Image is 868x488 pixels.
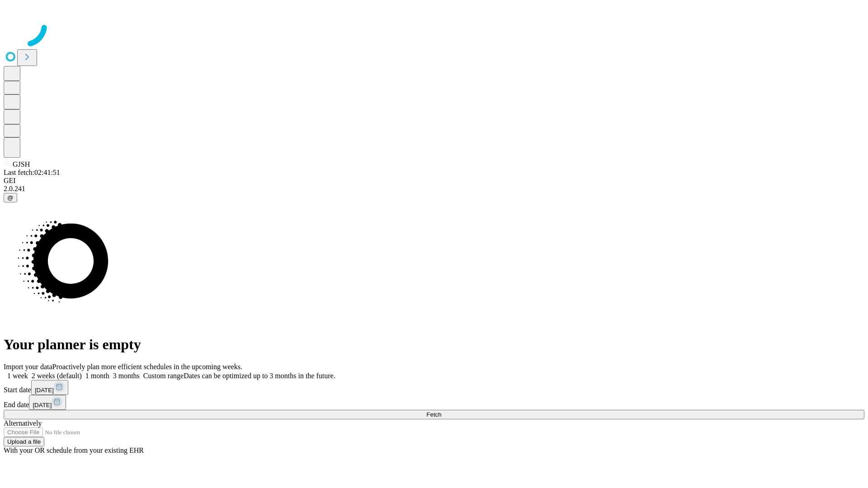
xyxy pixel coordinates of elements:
[13,160,30,168] span: GJSH
[7,372,28,380] span: 1 week
[4,395,864,410] div: End date
[33,402,52,408] span: [DATE]
[4,380,864,395] div: Start date
[7,194,14,201] span: @
[4,446,144,454] span: With your OR schedule from your existing EHR
[4,410,864,419] button: Fetch
[184,372,335,380] span: Dates can be optimized up to 3 months in the future.
[4,169,60,176] span: Last fetch: 02:41:51
[4,437,44,446] button: Upload a file
[52,363,242,371] span: Proactively plan more efficient schedules in the upcoming weeks.
[4,193,17,202] button: @
[85,372,109,380] span: 1 month
[29,395,66,410] button: [DATE]
[31,380,68,395] button: [DATE]
[4,363,52,371] span: Import your data
[32,372,82,380] span: 2 weeks (default)
[4,177,864,185] div: GEI
[426,411,441,418] span: Fetch
[4,336,864,353] h1: Your planner is empty
[113,372,140,380] span: 3 months
[4,185,864,193] div: 2.0.241
[143,372,184,380] span: Custom range
[4,419,42,427] span: Alternatively
[35,387,54,394] span: [DATE]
